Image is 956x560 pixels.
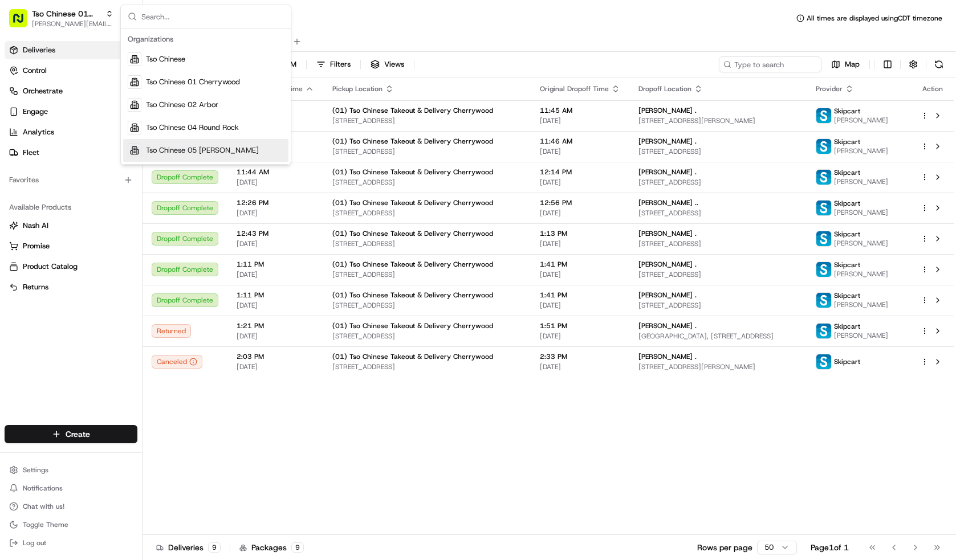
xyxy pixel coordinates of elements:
span: Skipcart [834,357,860,366]
input: Search... [141,5,284,28]
span: (01) Tso Chinese Takeout & Delivery Cherrywood [332,229,493,238]
div: Organizations [123,31,288,48]
span: 11:44 AM [237,167,314,177]
button: Toggle Theme [5,517,137,533]
span: [STREET_ADDRESS][PERSON_NAME] [638,116,798,125]
span: [PERSON_NAME] [834,269,888,279]
div: Suggestions [121,28,291,165]
span: [STREET_ADDRESS] [638,239,798,248]
button: Fleet [5,144,137,162]
span: [DATE] [540,209,620,218]
button: Settings [5,462,137,478]
img: profile_skipcart_partner.png [816,262,831,277]
div: Page 1 of 1 [811,542,849,553]
button: Chat with us! [5,498,137,514]
span: Skipcart [834,260,860,269]
span: [STREET_ADDRESS] [332,362,522,371]
span: Tso Chinese 02 Arbor [146,100,218,110]
button: Create [5,425,137,443]
span: [DATE] [540,178,620,187]
button: Refresh [931,56,947,72]
span: [STREET_ADDRESS] [638,178,798,187]
span: Promise [23,241,50,251]
button: Nash AI [5,216,137,235]
span: Skipcart [834,137,860,146]
img: profile_skipcart_partner.png [816,231,831,246]
span: [STREET_ADDRESS] [332,116,522,125]
div: 📗 [11,166,21,175]
button: Control [5,62,137,80]
span: Notifications [23,484,63,493]
span: [PERSON_NAME] . [638,260,697,269]
span: Nash AI [23,220,48,231]
span: Map [845,59,860,70]
div: 💻 [96,166,105,175]
span: [PERSON_NAME] [834,300,888,309]
span: (01) Tso Chinese Takeout & Delivery Cherrywood [332,352,493,361]
span: [STREET_ADDRESS] [332,332,522,341]
span: Product Catalog [23,261,78,272]
span: Orchestrate [23,86,63,96]
span: [STREET_ADDRESS] [332,301,522,310]
div: Action [921,84,945,93]
span: [PERSON_NAME] . [638,106,697,115]
span: [STREET_ADDRESS] [332,147,522,156]
span: Pickup Location [332,84,383,93]
span: 12:43 PM [237,229,314,238]
span: Create [66,428,90,440]
span: [DATE] [237,362,314,371]
span: 11:45 AM [540,106,620,115]
button: Start new chat [194,112,208,126]
img: profile_skipcart_partner.png [816,139,831,154]
span: 12:14 PM [540,167,620,177]
span: [STREET_ADDRESS] [638,270,798,279]
span: Tso Chinese 01 Cherrywood [146,77,240,87]
span: Skipcart [834,168,860,177]
span: (01) Tso Chinese Takeout & Delivery Cherrywood [332,260,493,269]
span: (01) Tso Chinese Takeout & Delivery Cherrywood [332,291,493,300]
span: Fleet [23,148,39,158]
p: Welcome 👋 [11,46,208,64]
button: Engage [5,103,137,121]
span: [PERSON_NAME] . [638,291,697,300]
a: Analytics [5,123,137,141]
span: Analytics [23,127,54,137]
span: Control [23,66,47,76]
input: Got a question? Start typing here... [30,73,205,85]
div: Favorites [5,171,137,189]
a: Returns [9,282,133,292]
span: Tso Chinese [146,54,185,64]
button: Log out [5,535,137,551]
img: Nash [11,11,34,34]
img: profile_skipcart_partner.png [816,170,831,185]
span: Deliveries [23,45,55,55]
span: Engage [23,107,48,117]
span: [DATE] [237,332,314,341]
span: [PERSON_NAME] [834,177,888,186]
a: Deliveries [5,41,137,59]
img: profile_skipcart_partner.png [816,108,831,123]
span: (01) Tso Chinese Takeout & Delivery Cherrywood [332,106,493,115]
span: Tso Chinese 01 Cherrywood [32,8,101,19]
span: [PERSON_NAME] . [638,321,697,330]
div: Deliveries [156,542,221,553]
input: Type to search [719,56,821,72]
span: Settings [23,465,48,475]
span: [PERSON_NAME][EMAIL_ADDRESS][DOMAIN_NAME] [32,19,113,28]
span: (01) Tso Chinese Takeout & Delivery Cherrywood [332,198,493,207]
span: Original Dropoff Time [540,84,609,93]
div: Packages [239,542,304,553]
span: Log out [23,538,46,547]
span: 1:11 PM [237,260,314,269]
span: [DATE] [540,362,620,371]
span: 1:41 PM [540,260,620,269]
img: profile_skipcart_partner.png [816,324,831,338]
button: Product Catalog [5,257,137,276]
span: [STREET_ADDRESS] [638,301,798,310]
span: (01) Tso Chinese Takeout & Delivery Cherrywood [332,167,493,177]
span: Filters [330,59,351,70]
span: [DATE] [540,116,620,125]
a: Powered byPylon [80,193,138,202]
div: Canceled [152,355,202,369]
button: Notifications [5,480,137,496]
